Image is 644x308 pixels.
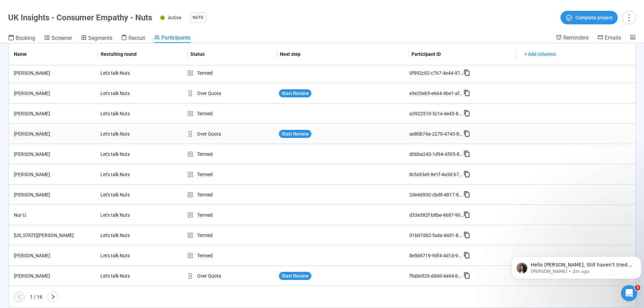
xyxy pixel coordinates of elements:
[16,35,35,41] span: Booking
[188,43,277,65] th: Status
[98,87,148,100] div: Let's talk Nuts
[11,272,98,280] div: [PERSON_NAME]
[11,171,98,178] div: [PERSON_NAME]
[8,34,35,43] a: Booking
[409,191,463,198] div: 2de4d930-cbd9-4817-881d-6f89d3dec484
[98,107,148,120] div: Let's talk Nuts
[509,242,644,290] iframe: Intercom notifications message
[409,272,463,280] div: f9abe526-dd4d-4a64-b0be-6a2ae05fd9dd
[11,232,98,239] div: [US_STATE][PERSON_NAME]
[409,211,463,219] div: d33e382f-b8be-4687-909a-3583aa58484a
[409,90,463,97] div: e3e20eb5-e664-4be1-af83-8b2cf2c755c8
[11,69,98,77] div: [PERSON_NAME]
[597,34,621,42] a: Emails
[168,15,182,20] span: Active
[187,211,276,219] div: Termed
[187,171,276,178] div: Termed
[187,252,276,259] div: Termed
[11,150,98,158] div: [PERSON_NAME]
[98,168,148,181] div: Let's talk Nuts
[11,110,98,117] div: [PERSON_NAME]
[30,293,42,301] div: 1 / 16
[187,69,276,77] div: Termed
[282,130,309,138] span: Start Review
[98,127,148,140] div: Let's talk Nuts
[409,150,463,158] div: d06ba243-1d94-4595-8116-4a5ae1cc6ece
[622,11,636,24] button: more
[556,34,589,42] a: Reminders
[519,49,561,60] button: + Add columns
[193,14,203,21] span: Nuts
[277,43,409,65] th: Next step
[563,34,589,41] span: Reminders
[98,43,188,65] th: Recruiting round
[524,50,556,58] span: + Add columns
[279,272,311,280] button: Start Review
[409,110,463,117] div: a3922510-5c1e-4e45-8875-bfb6e632ba1a
[154,34,190,43] a: Participants
[11,90,98,97] div: [PERSON_NAME]
[282,272,309,280] span: Start Review
[51,35,72,41] span: Screener
[409,69,463,77] div: 0f992c02-c767-4e44-973f-ae46b2066d2b
[621,285,637,301] iframe: Intercom live chat
[14,291,25,302] button: left
[575,14,613,21] span: Complete project
[409,43,516,65] th: Participant ID
[8,13,152,22] h1: UK Insights - Consumer Empathy - Nuts
[128,35,145,41] span: Recruit
[88,35,112,41] span: Segments
[624,13,634,22] span: more
[48,291,58,302] button: right
[11,191,98,198] div: [PERSON_NAME]
[98,249,148,262] div: Let's talk Nuts
[409,252,463,259] div: 8e568719-9df4-4d1d-9a7e-971c6b686cfd
[282,90,309,97] span: Start Review
[409,232,463,239] div: 01b07d62-fada-44d1-87e8-498e9a480c41
[605,34,621,41] span: Emails
[187,130,276,138] div: Over Quota
[8,43,98,65] th: Name
[98,269,148,282] div: Let's talk Nuts
[187,110,276,117] div: Termed
[50,294,56,300] span: right
[98,209,148,221] div: Let's talk Nuts
[409,130,463,138] div: ae80b74a-2270-4743-8a29-9212fa49c26a
[279,89,311,97] button: Start Review
[409,171,463,178] div: 8cfa93e0-8e1f-4a5d-b738-b71d3a2cd446
[98,67,148,79] div: Let's talk Nuts
[187,150,276,158] div: Termed
[11,130,98,138] div: [PERSON_NAME]
[187,232,276,239] div: Termed
[121,34,145,43] a: Recruit
[635,285,640,290] span: 3
[11,211,98,219] div: Nur U.
[161,34,190,41] span: Participants
[98,229,148,242] div: Let's talk Nuts
[44,34,72,43] a: Screener
[81,34,112,43] a: Segments
[17,294,22,300] span: left
[11,252,98,259] div: [PERSON_NAME]
[187,191,276,198] div: Termed
[187,90,276,97] div: Over Quota
[279,130,311,138] button: Start Review
[98,148,148,161] div: Let's talk Nuts
[560,11,618,24] button: Complete project
[98,188,148,201] div: Let's talk Nuts
[187,272,276,280] div: Over Quota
